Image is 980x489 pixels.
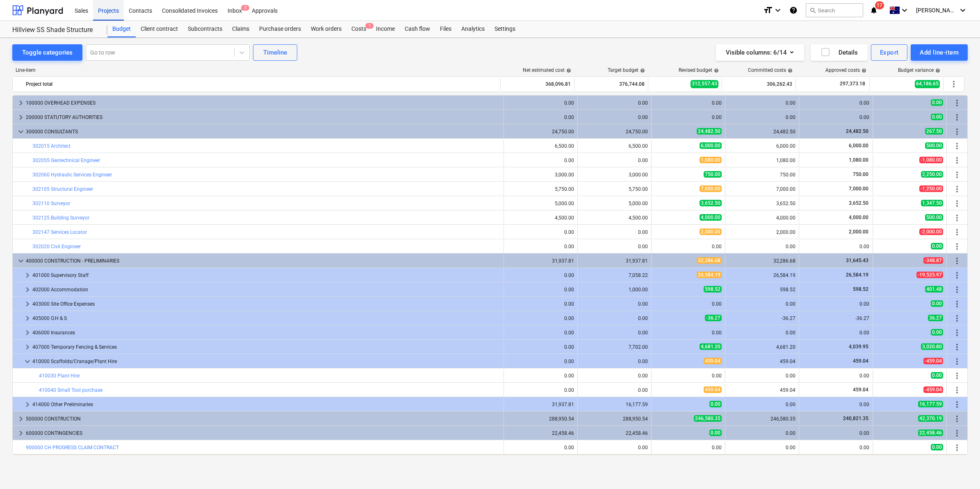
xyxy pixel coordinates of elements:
[697,272,722,278] span: 26,584.19
[694,415,722,422] span: 246,580.35
[729,287,795,292] div: 598.52
[845,128,869,134] span: 24,482.50
[32,312,500,325] div: 405000 O.H & S
[712,68,719,73] span: help
[811,44,868,61] button: Details
[26,254,500,267] div: 400000 CONSTRUCTION - PRELIMINARIES
[346,21,371,37] a: Costs1
[507,229,574,235] div: 0.00
[880,47,899,58] div: Export
[26,445,119,450] a: 900000 CH PROGRESS CLAIM CONTRACT
[507,172,574,178] div: 3,000.00
[870,5,878,15] i: notifications
[700,185,722,192] span: 7,000.00
[925,214,943,221] span: 500.00
[565,68,571,73] span: help
[507,143,574,149] div: 6,500.00
[507,129,574,135] div: 24,750.00
[709,430,722,436] span: 0.00
[925,142,943,149] span: 500.00
[32,215,89,221] a: 302125 Building Surveyor
[578,78,645,91] div: 376,744.08
[852,358,869,364] span: 459.04
[581,416,648,422] div: 288,950.54
[371,21,400,37] a: Income
[802,330,869,336] div: 0.00
[581,330,648,336] div: 0.00
[581,445,648,450] div: 0.00
[504,78,571,91] div: 368,096.81
[952,227,962,237] span: More actions
[26,111,500,124] div: 200000 STATUTORY AUTHORITIES
[655,100,722,106] div: 0.00
[507,387,574,393] div: 0.00
[934,68,940,73] span: help
[952,98,962,108] span: More actions
[581,100,648,106] div: 0.00
[507,330,574,336] div: 0.00
[725,78,792,91] div: 306,262.43
[581,114,648,120] div: 0.00
[32,244,81,249] a: 302020 Civil Engineer
[581,143,648,149] div: 6,500.00
[32,172,112,178] a: 302060 Hydraulic Services Engineer
[916,7,957,14] span: [PERSON_NAME]
[700,142,722,149] span: 6,000.00
[709,401,722,407] span: 0.00
[581,287,648,292] div: 1,000.00
[806,3,863,17] button: Search
[655,301,722,307] div: 0.00
[952,371,962,381] span: More actions
[931,300,943,307] span: 0.00
[39,387,103,393] a: 410040 Small Tool purchase
[523,67,571,73] div: Net estimated cost
[748,67,793,73] div: Committed costs
[825,67,866,73] div: Approved costs
[655,244,722,249] div: 0.00
[490,21,520,37] div: Settings
[507,445,574,450] div: 0.00
[655,114,722,120] div: 0.00
[952,112,962,122] span: More actions
[931,444,943,450] span: 0.00
[802,445,869,450] div: 0.00
[705,315,722,321] span: -36.27
[852,171,869,177] span: 750.00
[952,141,962,151] span: More actions
[581,186,648,192] div: 5,750.00
[655,373,722,379] div: 0.00
[12,44,82,61] button: Toggle categories
[23,313,32,323] span: keyboard_arrow_right
[729,129,795,135] div: 24,482.50
[227,21,254,37] div: Claims
[456,21,490,37] div: Analytics
[16,428,26,438] span: keyboard_arrow_right
[952,184,962,194] span: More actions
[23,356,32,366] span: keyboard_arrow_down
[729,258,795,264] div: 32,286.68
[729,301,795,307] div: 0.00
[952,270,962,280] span: More actions
[700,229,722,235] span: 2,000.00
[581,387,648,393] div: 0.00
[729,387,795,393] div: 459.04
[32,229,87,235] a: 302147 Services Locator
[921,200,943,206] span: 1,347.50
[32,340,500,354] div: 407000 Temporary Fencing & Services
[925,286,943,292] span: 401.48
[23,328,32,338] span: keyboard_arrow_right
[729,344,795,350] div: 4,681.20
[931,329,943,336] span: 0.00
[704,386,722,393] span: 459.04
[507,272,574,278] div: 0.00
[365,23,374,29] span: 1
[871,44,908,61] button: Export
[507,158,574,163] div: 0.00
[581,215,648,221] div: 4,500.00
[729,172,795,178] div: 750.00
[435,21,456,37] a: Files
[254,21,306,37] a: Purchase orders
[581,244,648,249] div: 0.00
[952,213,962,223] span: More actions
